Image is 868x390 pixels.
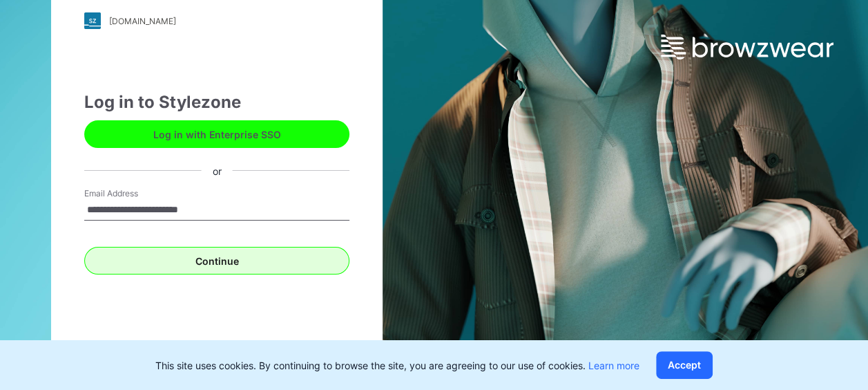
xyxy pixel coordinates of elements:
[588,360,639,371] a: Learn more
[109,16,176,26] div: [DOMAIN_NAME]
[84,12,349,29] a: [DOMAIN_NAME]
[84,247,349,275] button: Continue
[84,187,181,200] label: Email Address
[84,12,101,29] img: stylezone-logo.562084cfcfab977791bfbf7441f1a819.svg
[84,90,349,115] div: Log in to Stylezone
[155,358,639,373] p: This site uses cookies. By continuing to browse the site, you are agreeing to our use of cookies.
[84,120,349,148] button: Log in with Enterprise SSO
[202,163,233,178] div: or
[661,35,833,59] img: browzwear-logo.e42bd6dac1945053ebaf764b6aa21510.svg
[656,351,713,379] button: Accept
